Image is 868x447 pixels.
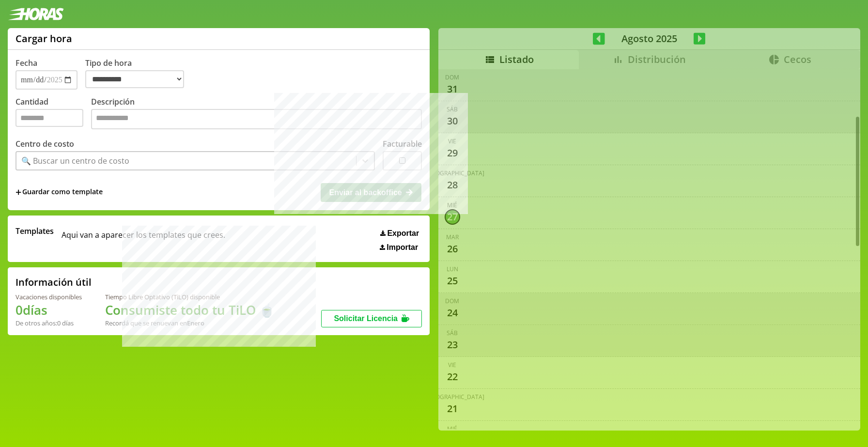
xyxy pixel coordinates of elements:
[21,155,129,166] div: 🔍 Buscar un centro de costo
[377,229,422,238] button: Exportar
[15,301,82,319] h1: 0 días
[91,109,422,129] textarea: Descripción
[91,96,422,132] label: Descripción
[85,58,192,90] label: Tipo de hora
[62,226,225,252] span: Aqui van a aparecer los templates que crees.
[15,319,82,327] div: De otros años: 0 días
[387,243,418,252] span: Importar
[15,96,91,132] label: Cantidad
[15,226,54,236] span: Templates
[187,319,204,327] b: Enero
[15,58,37,68] label: Fecha
[15,187,21,198] span: +
[383,139,422,149] label: Facturable
[321,310,422,327] button: Solicitar Licencia
[85,70,184,88] select: Tipo de hora
[334,314,398,323] span: Solicitar Licencia
[8,8,64,20] img: logotipo
[105,301,275,319] h1: Consumiste todo tu TiLO 🍵
[15,32,72,45] h1: Cargar hora
[15,293,82,301] div: Vacaciones disponibles
[15,187,103,198] span: +Guardar como template
[105,293,275,301] div: Tiempo Libre Optativo (TiLO) disponible
[387,229,419,238] span: Exportar
[15,109,83,127] input: Cantidad
[15,276,92,289] h2: Información útil
[105,319,275,327] div: Recordá que se renuevan en
[15,139,74,149] label: Centro de costo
